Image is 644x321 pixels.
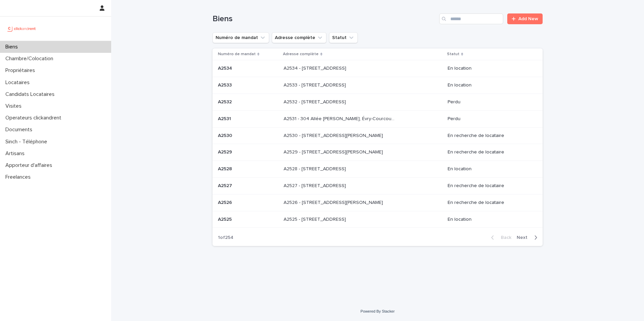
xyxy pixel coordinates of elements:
p: A2529 [218,148,233,155]
p: En recherche de locataire [448,183,532,189]
p: A2529 - 14 rue Honoré de Balzac, Garges-lès-Gonesse 95140 [284,148,384,155]
a: Add New [507,13,543,24]
p: Adresse complète [283,50,319,58]
button: Adresse complète [272,32,326,43]
p: A2526 - [STREET_ADDRESS][PERSON_NAME] [284,199,384,206]
p: A2528 [218,165,233,172]
tr: A2528A2528 A2528 - [STREET_ADDRESS]A2528 - [STREET_ADDRESS] En location [213,161,543,178]
p: Artisans [3,150,30,157]
p: En recherche de locataire [448,149,532,155]
p: Chambre/Colocation [3,56,59,62]
p: A2531 - 304 Allée Pablo Neruda, Évry-Courcouronnes 91000 [284,115,397,122]
p: Perdu [448,116,532,122]
p: A2528 - [STREET_ADDRESS] [284,165,347,172]
p: En recherche de locataire [448,133,532,139]
button: Numéro de mandat [213,32,269,43]
p: A2530 - [STREET_ADDRESS][PERSON_NAME] [284,132,384,139]
p: Statut [447,50,459,58]
img: UCB0brd3T0yccxBKYDjQ [5,22,38,35]
p: A2534 - 134 Cours Aquitaine, Boulogne-Billancourt 92100 [284,64,348,71]
p: A2534 [218,64,233,71]
p: A2527 [218,182,233,189]
tr: A2527A2527 A2527 - [STREET_ADDRESS]A2527 - [STREET_ADDRESS] En recherche de locataire [213,177,543,194]
p: A2525 [218,215,233,222]
p: A2533 - [STREET_ADDRESS] [284,81,347,88]
p: En location [448,166,532,172]
tr: A2533A2533 A2533 - [STREET_ADDRESS]A2533 - [STREET_ADDRESS] En location [213,77,543,94]
p: 1 of 254 [213,229,239,246]
button: Statut [329,32,358,43]
tr: A2531A2531 A2531 - 304 Allée [PERSON_NAME], Évry-Courcouronnes 91000A2531 - 304 Allée [PERSON_NAM... [213,110,543,127]
p: Visites [3,103,27,109]
tr: A2530A2530 A2530 - [STREET_ADDRESS][PERSON_NAME]A2530 - [STREET_ADDRESS][PERSON_NAME] En recherch... [213,127,543,144]
p: Locataires [3,79,35,86]
span: Next [517,235,532,240]
tr: A2532A2532 A2532 - [STREET_ADDRESS]A2532 - [STREET_ADDRESS] Perdu [213,94,543,110]
p: A2532 [218,98,233,105]
span: Add New [518,16,538,21]
tr: A2526A2526 A2526 - [STREET_ADDRESS][PERSON_NAME]A2526 - [STREET_ADDRESS][PERSON_NAME] En recherch... [213,194,543,211]
p: Perdu [448,99,532,105]
input: Search [439,13,503,24]
span: Back [497,235,511,240]
tr: A2534A2534 A2534 - [STREET_ADDRESS]A2534 - [STREET_ADDRESS] En location [213,60,543,77]
p: A2530 [218,132,233,139]
p: A2526 [218,199,233,206]
p: En location [448,217,532,222]
p: En recherche de locataire [448,200,532,206]
p: Numéro de mandat [218,50,256,58]
button: Next [514,235,543,241]
p: Documents [3,127,38,133]
p: En location [448,82,532,88]
p: Sinch - Téléphone [3,139,53,145]
p: Operateurs clickandrent [3,115,67,121]
p: En location [448,66,532,71]
p: Biens [3,44,23,50]
tr: A2529A2529 A2529 - [STREET_ADDRESS][PERSON_NAME]A2529 - [STREET_ADDRESS][PERSON_NAME] En recherch... [213,144,543,161]
p: A2531 [218,115,232,122]
button: Back [486,235,514,241]
p: Freelances [3,174,36,180]
p: Candidats Locataires [3,91,60,98]
a: Powered By Stacker [360,309,394,313]
p: A2532 - [STREET_ADDRESS] [284,98,347,105]
p: Propriétaires [3,67,40,74]
tr: A2525A2525 A2525 - [STREET_ADDRESS]A2525 - [STREET_ADDRESS] En location [213,211,543,228]
p: A2527 - [STREET_ADDRESS] [284,182,347,189]
p: Apporteur d'affaires [3,162,58,169]
h1: Biens [213,14,437,24]
p: A2525 - [STREET_ADDRESS] [284,215,347,222]
p: A2533 [218,81,233,88]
